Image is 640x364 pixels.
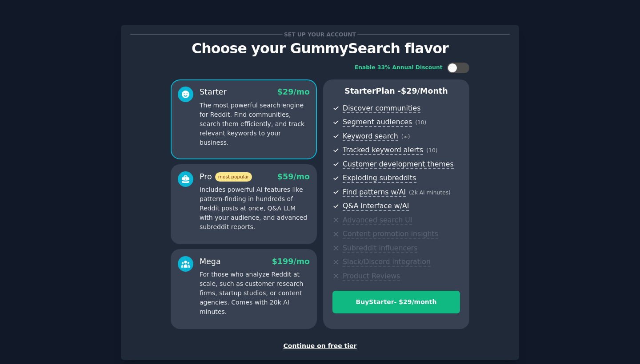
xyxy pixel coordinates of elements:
span: Content promotion insights [343,229,438,239]
span: Exploding subreddits [343,174,416,183]
p: The most powerful search engine for Reddit. Find communities, search them efficiently, and track ... [200,101,310,147]
button: BuyStarter- $29/month [332,291,460,313]
span: ( 10 ) [426,147,437,154]
span: Customer development themes [343,160,454,169]
p: For those who analyze Reddit at scale, such as customer research firms, startup studios, or conte... [200,270,310,317]
div: Mega [200,256,221,267]
span: Q&A interface w/AI [343,202,409,211]
span: Advanced search UI [343,216,412,225]
div: Pro [200,171,252,182]
div: Continue on free tier [130,341,510,351]
p: Includes powerful AI features like pattern-finding in hundreds of Reddit posts at once, Q&A LLM w... [200,185,310,232]
span: $ 199 /mo [272,257,310,266]
p: Choose your GummySearch flavor [130,41,510,56]
span: ( 10 ) [415,119,426,126]
div: Starter [200,87,227,98]
span: Slack/Discord integration [343,257,431,267]
span: Product Reviews [343,272,400,281]
div: Buy Starter - $ 29 /month [333,297,460,307]
span: Keyword search [343,132,398,141]
span: $ 59 /mo [277,172,310,181]
span: Segment audiences [343,118,412,127]
span: Subreddit influencers [343,244,417,253]
span: Discover communities [343,104,420,113]
span: Tracked keyword alerts [343,146,423,155]
span: ( 2k AI minutes ) [409,190,451,196]
span: ( ∞ ) [401,134,410,140]
span: Set up your account [283,30,358,39]
span: Find patterns w/AI [343,188,406,197]
p: Starter Plan - [332,86,460,97]
span: $ 29 /month [401,87,448,95]
div: Enable 33% Annual Discount [355,64,443,72]
span: $ 29 /mo [277,87,310,96]
span: most popular [215,172,252,182]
